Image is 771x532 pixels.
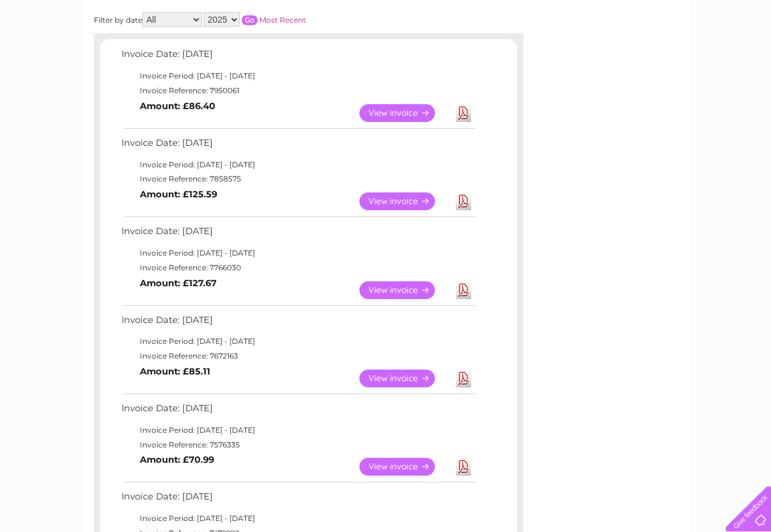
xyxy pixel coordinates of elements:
[27,32,90,69] img: logo.png
[689,52,719,61] a: Contact
[359,281,450,299] a: View
[359,458,450,476] a: View
[118,312,477,335] td: Invoice Date: [DATE]
[118,83,477,98] td: Invoice Reference: 7950061
[259,15,306,25] a: Most Recent
[140,366,210,377] b: Amount: £85.11
[118,400,477,423] td: Invoice Date: [DATE]
[456,104,471,122] a: Download
[456,370,471,387] a: Download
[731,52,759,61] a: Log out
[140,189,217,200] b: Amount: £125.59
[118,172,477,186] td: Invoice Reference: 7858575
[118,135,477,158] td: Invoice Date: [DATE]
[118,511,477,526] td: Invoice Period: [DATE] - [DATE]
[555,52,578,61] a: Water
[118,46,477,69] td: Invoice Date: [DATE]
[118,438,477,452] td: Invoice Reference: 7576335
[118,69,477,83] td: Invoice Period: [DATE] - [DATE]
[96,7,676,59] div: Clear Business is a trading name of Verastar Limited (registered in [GEOGRAPHIC_DATA] No. 3667643...
[118,423,477,438] td: Invoice Period: [DATE] - [DATE]
[586,52,613,61] a: Energy
[118,158,477,172] td: Invoice Period: [DATE] - [DATE]
[664,52,682,61] a: Blog
[456,192,471,210] a: Download
[140,278,217,289] b: Amount: £127.67
[118,349,477,363] td: Invoice Reference: 7672163
[118,260,477,275] td: Invoice Reference: 7766030
[540,6,624,21] a: 0333 014 3131
[620,52,657,61] a: Telecoms
[359,370,450,387] a: View
[456,458,471,476] a: Download
[140,454,214,465] b: Amount: £70.99
[118,488,477,511] td: Invoice Date: [DATE]
[456,281,471,299] a: Download
[140,101,215,112] b: Amount: £86.40
[359,104,450,122] a: View
[118,334,477,349] td: Invoice Period: [DATE] - [DATE]
[118,223,477,246] td: Invoice Date: [DATE]
[359,192,450,210] a: View
[118,246,477,260] td: Invoice Period: [DATE] - [DATE]
[94,12,416,27] div: Filter by date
